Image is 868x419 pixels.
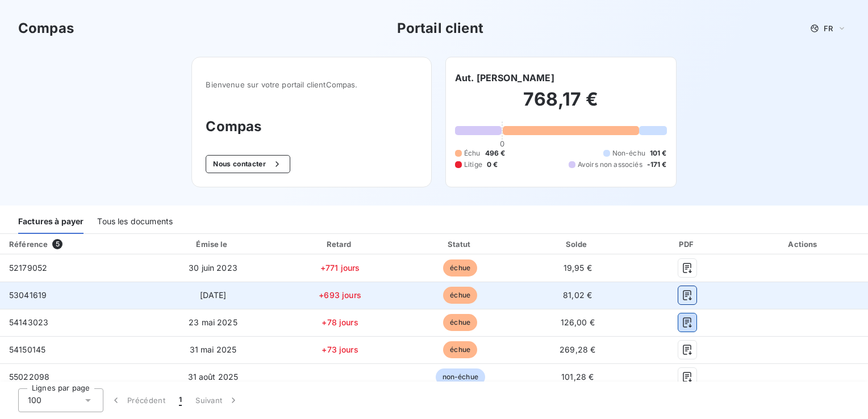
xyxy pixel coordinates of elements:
span: 100 [28,395,41,406]
div: Actions [742,238,866,250]
h3: Compas [206,116,418,137]
span: 54150145 [9,345,45,354]
button: Suivant [189,388,246,412]
span: 81,02 € [563,290,592,300]
span: Échu [464,148,481,158]
h2: 768,17 € [455,88,667,122]
div: Statut [403,238,518,250]
span: échue [443,341,477,358]
span: 52179052 [9,263,47,273]
span: 0 € [487,160,498,170]
span: Avoirs non associés [578,160,642,170]
span: 53041619 [9,290,47,300]
span: 54143023 [9,317,48,327]
span: 269,28 € [560,345,595,354]
span: 126,00 € [561,317,595,327]
span: 55022098 [9,372,49,382]
span: Non-échu [612,148,645,158]
span: 5 [52,239,62,249]
span: non-échue [436,368,485,386]
span: FR [824,24,833,33]
div: Référence [9,240,48,249]
span: échue [443,314,477,331]
span: 31 août 2025 [188,372,239,382]
span: 101,28 € [561,372,594,382]
span: échue [443,287,477,304]
span: 101 € [650,148,667,158]
span: 19,95 € [564,263,592,273]
h6: Aut. [PERSON_NAME] [455,71,554,85]
span: 31 mai 2025 [190,345,237,354]
span: 496 € [485,148,506,158]
span: échue [443,259,477,276]
span: +78 jours [322,317,358,327]
h3: Compas [18,18,74,39]
span: 23 mai 2025 [189,317,237,327]
span: +771 jours [320,263,360,273]
span: Bienvenue sur votre portail client Compas . [206,80,418,89]
div: Tous les documents [97,210,173,234]
span: [DATE] [200,290,227,300]
span: 1 [179,395,182,406]
div: Solde [522,238,633,250]
span: -171 € [647,160,667,170]
button: Précédent [103,388,172,412]
div: PDF [638,238,737,250]
button: 1 [172,388,189,412]
div: Émise le [149,238,277,250]
button: Nous contacter [206,155,290,173]
span: Litige [464,160,482,170]
span: +73 jours [322,345,358,354]
h3: Portail client [397,18,483,39]
div: Factures à payer [18,210,84,234]
span: 0 [500,139,504,148]
div: Retard [282,238,399,250]
span: 30 juin 2023 [189,263,237,273]
span: +693 jours [319,290,361,300]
